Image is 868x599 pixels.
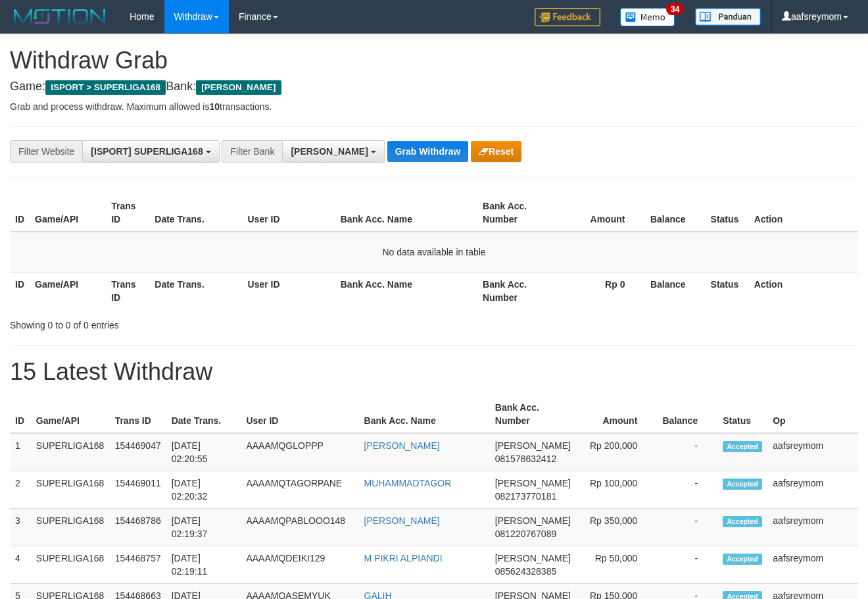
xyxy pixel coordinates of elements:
[31,471,110,509] td: SUPERLIGA168
[554,272,644,309] th: Rp 0
[477,272,554,309] th: Bank Acc. Number
[495,478,571,488] span: [PERSON_NAME]
[241,509,358,546] td: AAAAMQPABLOOO148
[706,194,749,232] th: Status
[106,194,149,232] th: Trans ID
[10,47,858,74] h1: Withdraw Grab
[241,396,358,433] th: User ID
[495,440,571,451] span: [PERSON_NAME]
[576,509,657,546] td: Rp 350,000
[495,566,556,577] span: Copy 085624328385 to clipboard
[110,396,166,433] th: Trans ID
[10,359,858,385] h1: 15 Latest Withdraw
[554,194,644,232] th: Amount
[110,471,166,509] td: 154469011
[10,471,31,509] td: 2
[767,396,858,433] th: Op
[110,433,166,471] td: 154469047
[495,553,571,563] span: [PERSON_NAME]
[30,272,106,309] th: Game/API
[495,491,556,502] span: Copy 082173770181 to clipboard
[657,546,717,584] td: -
[767,433,858,471] td: aafsreymom
[620,8,675,26] img: Button%20Memo.svg
[110,509,166,546] td: 154468786
[767,546,858,584] td: aafsreymom
[209,101,220,112] strong: 10
[495,515,571,526] span: [PERSON_NAME]
[490,396,576,433] th: Bank Acc. Number
[364,515,440,526] a: [PERSON_NAME]
[110,546,166,584] td: 154468757
[241,471,358,509] td: AAAAMQTAGORPANE
[471,141,521,162] button: Reset
[241,433,358,471] td: AAAAMQGLOPPP
[723,441,762,452] span: Accepted
[10,433,31,471] td: 1
[364,478,452,488] a: MUHAMMADTAGOR
[149,272,242,309] th: Date Trans.
[657,471,717,509] td: -
[359,396,490,433] th: Bank Acc. Name
[30,194,106,232] th: Game/API
[166,509,241,546] td: [DATE] 02:19:37
[576,396,657,433] th: Amount
[335,272,477,309] th: Bank Acc. Name
[657,509,717,546] td: -
[576,433,657,471] td: Rp 200,000
[45,80,166,95] span: ISPORT > SUPERLIGA168
[166,433,241,471] td: [DATE] 02:20:55
[767,509,858,546] td: aafsreymom
[166,471,241,509] td: [DATE] 02:20:32
[695,8,761,26] img: panduan.png
[767,471,858,509] td: aafsreymom
[166,396,241,433] th: Date Trans.
[166,546,241,584] td: [DATE] 02:19:11
[10,232,858,273] td: No data available in table
[82,140,219,163] button: [ISPORT] SUPERLIGA168
[10,194,30,232] th: ID
[10,272,30,309] th: ID
[576,471,657,509] td: Rp 100,000
[335,194,477,232] th: Bank Acc. Name
[723,479,762,490] span: Accepted
[495,529,556,539] span: Copy 081220767089 to clipboard
[10,100,858,113] p: Grab and process withdraw. Maximum allowed is transactions.
[644,272,705,309] th: Balance
[243,272,335,309] th: User ID
[666,3,684,15] span: 34
[576,546,657,584] td: Rp 50,000
[31,396,110,433] th: Game/API
[477,194,554,232] th: Bank Acc. Number
[196,80,281,95] span: [PERSON_NAME]
[657,433,717,471] td: -
[106,272,149,309] th: Trans ID
[706,272,749,309] th: Status
[149,194,242,232] th: Date Trans.
[717,396,767,433] th: Status
[10,396,31,433] th: ID
[10,313,352,332] div: Showing 0 to 0 of 0 entries
[535,8,600,26] img: Feedback.jpg
[291,146,368,157] span: [PERSON_NAME]
[31,509,110,546] td: SUPERLIGA168
[749,194,858,232] th: Action
[749,272,858,309] th: Action
[222,140,282,163] div: Filter Bank
[31,433,110,471] td: SUPERLIGA168
[243,194,335,232] th: User ID
[91,146,203,157] span: [ISPORT] SUPERLIGA168
[241,546,358,584] td: AAAAMQDEIKI129
[10,509,31,546] td: 3
[644,194,705,232] th: Balance
[10,546,31,584] td: 4
[282,140,384,163] button: [PERSON_NAME]
[495,454,556,464] span: Copy 081578632412 to clipboard
[723,516,762,527] span: Accepted
[387,141,468,162] button: Grab Withdraw
[657,396,717,433] th: Balance
[31,546,110,584] td: SUPERLIGA168
[364,553,443,563] a: M PIKRI ALPIANDI
[10,80,858,93] h4: Game: Bank:
[10,7,110,26] img: MOTION_logo.png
